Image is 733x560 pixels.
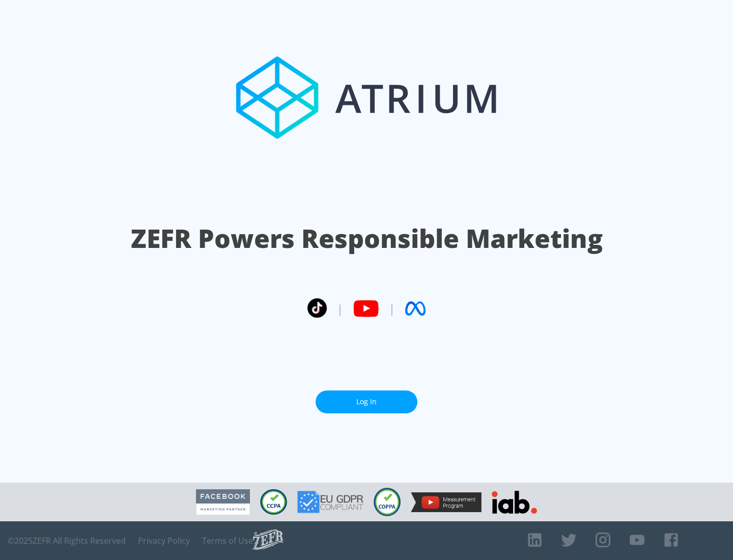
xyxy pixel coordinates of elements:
span: | [389,301,395,316]
a: Log In [316,390,417,413]
img: Facebook Marketing Partner [196,489,250,515]
span: © 2025 ZEFR All Rights Reserved [8,536,126,546]
img: YouTube Measurement Program [411,492,482,512]
a: Privacy Policy [138,536,190,546]
img: CCPA Compliant [260,489,287,515]
img: IAB [492,491,537,514]
img: GDPR Compliant [297,491,363,513]
h1: ZEFR Powers Responsible Marketing [131,221,603,256]
img: COPPA Compliant [374,488,401,516]
span: | [337,301,343,316]
a: Terms of Use [202,536,253,546]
